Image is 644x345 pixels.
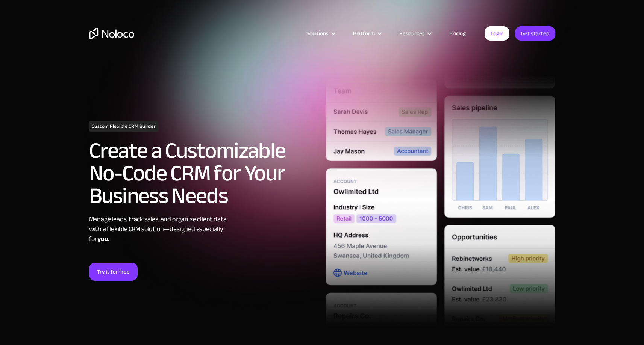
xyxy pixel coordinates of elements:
[485,26,509,41] a: Login
[306,29,329,38] div: Solutions
[89,28,134,39] a: home
[399,29,425,38] div: Resources
[97,233,109,245] strong: you.
[344,29,390,38] div: Platform
[297,29,344,38] div: Solutions
[89,139,318,207] h2: Create a Customizable No-Code CRM for Your Business Needs
[515,26,555,41] a: Get started
[89,215,318,244] div: Manage leads, track sales, and organize client data with a flexible CRM solution—designed especia...
[89,263,138,281] a: Try it for free
[440,29,475,38] a: Pricing
[390,29,440,38] div: Resources
[89,121,159,132] h1: Custom Flexible CRM Builder
[353,29,375,38] div: Platform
